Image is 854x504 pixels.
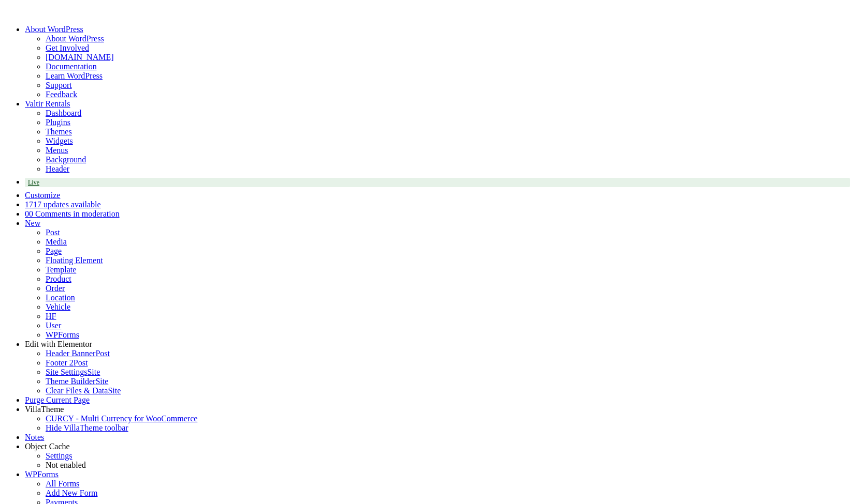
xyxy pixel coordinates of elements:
a: Customize [25,191,60,200]
a: Order [46,284,65,293]
a: Floating Element [46,256,103,265]
span: Post [95,349,110,358]
span: Theme Builder [46,377,95,386]
a: Vehicle [46,302,70,311]
a: Post [46,228,60,237]
ul: Valtir Rentals [25,127,850,174]
span: Site Settings [46,368,87,376]
div: Status: Not enabled [46,461,850,470]
a: Learn WordPress [46,71,103,80]
span: Site [87,368,100,376]
a: Header [46,164,69,173]
a: Product [46,274,71,283]
a: Header BannerPost [46,349,110,358]
a: Settings [46,451,73,460]
span: 17 [25,200,33,209]
a: Clear Files & DataSite [46,386,121,395]
a: WPForms [46,330,79,339]
a: Plugins [46,118,70,127]
a: Documentation [46,62,97,71]
a: Purge Current Page [25,395,90,404]
span: Edit with Elementor [25,340,92,348]
a: Page [46,247,62,255]
span: Post [74,358,88,367]
a: User [46,321,61,330]
span: 17 updates available [33,200,101,209]
a: Feedback [46,90,77,99]
span: 0 [25,209,29,218]
a: Location [46,293,75,302]
a: Menus [46,146,68,155]
span: About WordPress [25,25,83,34]
span: Site [108,386,121,395]
a: Get Involved [46,43,89,52]
a: Background [46,155,86,164]
a: Footer 2Post [46,358,88,367]
a: Site SettingsSite [46,368,100,376]
a: [DOMAIN_NAME] [46,53,114,62]
a: Themes [46,127,72,136]
span: Footer 2 [46,358,74,367]
span: 0 Comments in moderation [29,209,120,218]
ul: New [25,228,850,340]
a: Media [46,237,67,246]
div: Object Cache [25,442,850,451]
a: HF [46,312,56,320]
span: Site [95,377,108,386]
a: Template [46,265,76,274]
a: All Forms [46,479,79,488]
span: New [25,219,40,227]
a: Support [46,81,72,89]
a: Dashboard [46,109,81,117]
a: Notes [25,433,44,441]
a: Add New Form [46,488,97,497]
div: VillaTheme [25,405,850,414]
a: CURCY - Multi Currency for WooCommerce [46,414,197,423]
a: Widgets [46,136,73,145]
ul: Valtir Rentals [25,109,850,127]
span: Header Banner [46,349,95,358]
span: Clear Files & Data [46,386,108,395]
ul: About WordPress [25,53,850,99]
ul: About WordPress [25,34,850,53]
a: Valtir Rentals [25,99,70,108]
a: WPForms [25,470,59,479]
a: Live [25,178,850,187]
a: About WordPress [46,34,104,43]
span: Hide VillaTheme toolbar [46,423,128,432]
a: Theme BuilderSite [46,377,108,386]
